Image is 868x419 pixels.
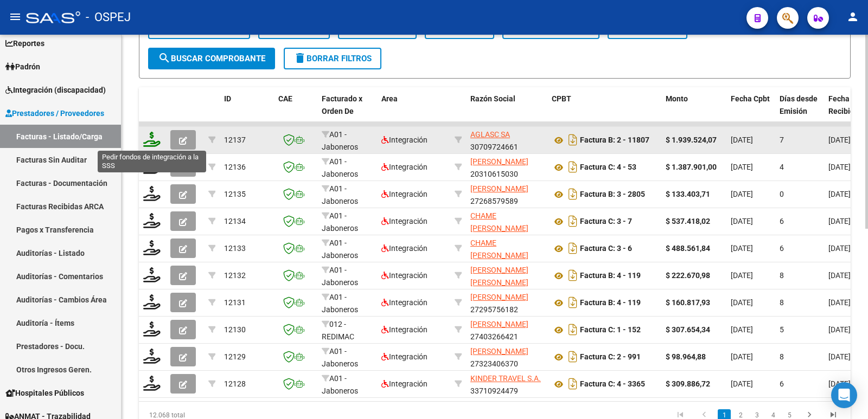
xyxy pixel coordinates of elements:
[552,94,571,103] span: CPBT
[470,372,543,395] div: 33710924479
[666,190,710,198] strong: $ 133.403,71
[158,51,171,65] mat-icon: search
[566,321,580,338] i: Descargar documento
[666,163,717,171] strong: $ 1.387.901,00
[466,87,547,135] datatable-header-cell: Razón Social
[566,375,580,392] i: Descargar documento
[322,374,358,395] span: A01 - Jaboneros
[322,238,358,260] span: A01 - Jaboneros
[666,94,688,103] span: Monto
[5,387,84,399] span: Hospitales Públicos
[381,298,427,307] span: Integración
[224,94,231,103] span: ID
[780,352,784,361] span: 8
[224,325,246,334] span: 12130
[666,325,710,334] strong: $ 307.654,34
[470,238,528,260] span: CHAME [PERSON_NAME]
[580,136,649,145] strong: Factura B: 2 - 11807
[731,352,753,361] span: [DATE]
[666,271,710,280] strong: $ 222.670,98
[322,94,362,115] span: Facturado x Orden De
[780,190,784,198] span: 0
[566,348,580,365] i: Descargar documento
[580,272,641,280] strong: Factura B: 4 - 119
[666,352,706,361] strong: $ 98.964,88
[470,318,543,341] div: 27403266421
[780,298,784,307] span: 8
[220,87,274,135] datatable-header-cell: ID
[5,84,106,96] span: Integración (discapacidad)
[580,326,641,334] strong: Factura C: 1 - 152
[224,352,246,361] span: 12129
[381,352,427,361] span: Integración
[470,291,543,314] div: 27295756182
[828,94,859,115] span: Fecha Recibido
[470,293,528,301] span: [PERSON_NAME]
[566,131,580,149] i: Descargar documento
[666,298,710,307] strong: $ 160.817,93
[831,382,857,408] div: Open Intercom Messenger
[470,347,528,356] span: [PERSON_NAME]
[731,217,753,225] span: [DATE]
[322,266,358,287] span: A01 - Jaboneros
[828,298,851,307] span: [DATE]
[580,353,641,362] strong: Factura C: 2 - 991
[580,163,636,172] strong: Factura C: 4 - 53
[828,136,851,144] span: [DATE]
[666,217,710,225] strong: $ 537.418,02
[780,244,784,253] span: 6
[470,345,543,368] div: 27323406370
[580,380,645,389] strong: Factura C: 4 - 3365
[846,10,859,23] mat-icon: person
[224,244,246,253] span: 12133
[828,217,851,225] span: [DATE]
[381,217,427,225] span: Integración
[381,379,427,388] span: Integración
[666,244,710,253] strong: $ 488.561,84
[780,325,784,334] span: 5
[566,185,580,203] i: Descargar documento
[828,325,851,334] span: [DATE]
[322,211,358,233] span: A01 - Jaboneros
[224,298,246,307] span: 12131
[780,271,784,280] span: 8
[731,190,753,198] span: [DATE]
[224,271,246,280] span: 12132
[322,130,358,151] span: A01 - Jaboneros
[9,10,22,23] mat-icon: menu
[470,211,528,233] span: CHAME [PERSON_NAME]
[731,271,753,280] span: [DATE]
[566,158,580,176] i: Descargar documento
[566,267,580,284] i: Descargar documento
[381,325,427,334] span: Integración
[5,37,44,49] span: Reportes
[780,217,784,225] span: 6
[731,379,753,388] span: [DATE]
[726,87,775,135] datatable-header-cell: Fecha Cpbt
[828,244,851,253] span: [DATE]
[224,163,246,171] span: 12136
[470,266,528,287] span: [PERSON_NAME] [PERSON_NAME]
[377,87,450,135] datatable-header-cell: Area
[470,157,528,166] span: [PERSON_NAME]
[580,299,641,307] strong: Factura B: 4 - 119
[293,54,372,63] span: Borrar Filtros
[381,244,427,253] span: Integración
[470,374,541,383] span: KINDER TRAVEL S.A.
[580,190,645,199] strong: Factura B: 3 - 2805
[274,87,317,135] datatable-header-cell: CAE
[731,325,753,334] span: [DATE]
[780,163,784,171] span: 4
[731,298,753,307] span: [DATE]
[322,320,354,341] span: 012 - REDIMAC
[284,48,381,69] button: Borrar Filtros
[470,156,543,178] div: 20310615030
[224,217,246,225] span: 12134
[580,217,632,226] strong: Factura C: 3 - 7
[322,184,358,205] span: A01 - Jaboneros
[381,94,398,103] span: Area
[566,294,580,311] i: Descargar documento
[566,212,580,230] i: Descargar documento
[731,94,770,103] span: Fecha Cpbt
[470,128,543,151] div: 30709724661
